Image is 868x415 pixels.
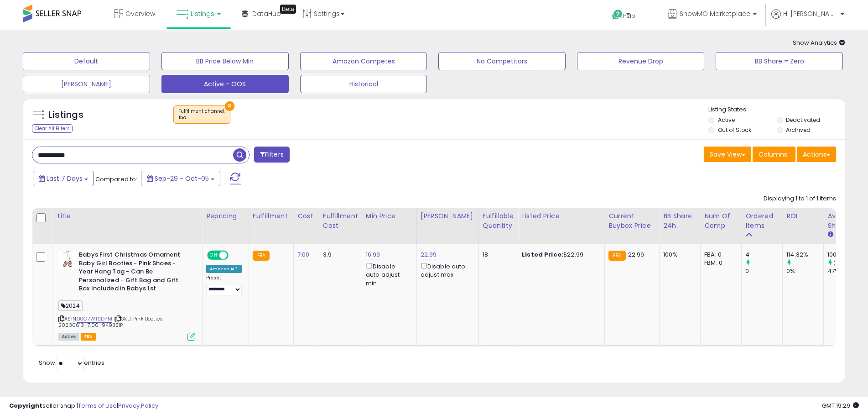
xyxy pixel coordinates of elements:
div: Fulfillment [253,211,290,221]
a: Help [605,2,653,30]
small: FBA [608,251,625,261]
div: Displaying 1 to 1 of 1 items [764,194,836,203]
button: × [225,101,234,111]
div: [PERSON_NAME] [421,211,475,221]
b: Listed Price: [522,250,563,259]
button: Revenue Drop [577,52,704,70]
a: Terms of Use [78,401,117,410]
a: B0C7WTSDPM [77,315,112,323]
div: seller snap | | [9,402,158,410]
div: Fulfillable Quantity [483,211,514,231]
button: Sep-29 - Oct-05 [141,171,220,186]
div: Listed Price [522,211,601,221]
div: 114.32% [786,251,823,259]
span: 22.99 [628,250,645,259]
div: Tooltip anchor [280,5,296,14]
div: fba [178,115,225,121]
label: Out of Stock [718,126,751,134]
span: Hi [PERSON_NAME] [783,9,838,18]
a: 16.99 [366,250,380,259]
span: ON [208,252,219,259]
span: ShowMO Marketplace [680,9,750,18]
span: Show: entries [39,358,104,367]
a: 22.99 [421,250,437,259]
span: All listings currently available for purchase on Amazon [58,333,79,341]
button: Filters [254,147,290,163]
strong: Copyright [9,401,42,410]
div: 100% [827,251,864,259]
div: Current Buybox Price [608,211,655,231]
small: (112.77%) [833,259,856,267]
button: Amazon Competes [300,52,427,70]
div: 100% [663,251,693,259]
button: Default [23,52,150,70]
span: DataHub [252,9,281,18]
div: ASIN: [58,251,195,340]
small: FBA [253,251,270,261]
label: Archived [786,126,811,134]
button: Active - OOS [161,75,289,93]
span: OFF [227,252,242,259]
a: Hi [PERSON_NAME] [771,9,844,30]
div: Ordered Items [745,211,779,231]
span: Overview [125,9,155,18]
button: No Competitors [438,52,566,70]
div: Cost [297,211,315,221]
i: Get Help [612,9,623,21]
span: Sep-29 - Oct-05 [155,174,209,183]
label: Active [718,116,735,124]
b: Babys First Christmas Ornament Baby Girl Booties - Pink Shoes - Year Hang Tag - Can Be Personaliz... [79,251,190,295]
span: Compared to: [95,175,137,184]
div: Preset: [206,275,242,295]
span: 2025-10-14 19:29 GMT [822,401,859,410]
button: Historical [300,75,427,93]
div: 47% [827,267,864,275]
span: Show Analytics [793,38,845,47]
button: BB Share = Zero [716,52,843,70]
div: FBA: 0 [704,251,734,259]
div: Avg BB Share [827,211,861,231]
div: Num of Comp. [704,211,738,231]
button: Save View [704,147,751,162]
div: Min Price [366,211,413,221]
div: ROI [786,211,820,221]
div: Fulfillment Cost [323,211,358,231]
h5: Listings [48,109,83,121]
span: 2024 [58,300,83,311]
a: Privacy Policy [118,401,158,410]
div: 0% [786,267,823,275]
button: [PERSON_NAME] [23,75,150,93]
button: BB Price Below Min [161,52,289,70]
span: | SKU: Pink Booties 20230613_7.00_949351P [58,315,163,329]
span: Listings [191,9,214,18]
div: FBM: 0 [704,259,734,267]
div: 0 [745,267,782,275]
div: Amazon AI * [206,265,242,273]
label: Deactivated [786,116,820,124]
button: Columns [753,147,795,162]
div: 18 [483,251,511,259]
div: 3.9 [323,251,355,259]
span: Help [623,12,635,20]
span: Fulfillment channel : [178,108,225,121]
span: Columns [759,150,787,159]
p: Listing States: [708,105,845,114]
a: 7.00 [297,250,310,259]
div: Title [56,211,198,221]
span: Last 7 Days [47,174,83,183]
div: 4 [745,251,782,259]
div: $22.99 [522,251,598,259]
div: BB Share 24h. [663,211,696,231]
button: Last 7 Days [33,171,94,186]
div: Clear All Filters [32,124,73,133]
button: Actions [797,147,836,162]
img: 318mlcqzPTL._SL40_.jpg [58,251,77,269]
div: Disable auto adjust max [421,261,472,279]
div: Repricing [206,211,245,221]
div: Disable auto adjust min [366,261,410,288]
small: Avg BB Share. [827,231,833,239]
span: FBA [81,333,96,341]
